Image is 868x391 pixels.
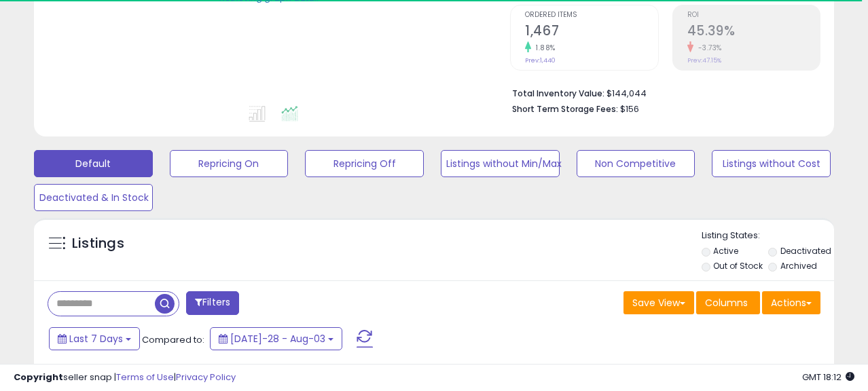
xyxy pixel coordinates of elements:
[696,291,760,314] button: Columns
[577,150,695,177] button: Non Competitive
[14,371,63,384] strong: Copyright
[780,260,817,272] label: Archived
[230,332,325,346] span: [DATE]-28 - Aug-03
[525,23,657,41] h2: 1,467
[34,184,153,211] button: Deactivated & In Stock
[49,327,140,350] button: Last 7 Days
[305,150,424,177] button: Repricing Off
[34,150,153,177] button: Default
[780,245,831,257] label: Deactivated
[762,291,820,314] button: Actions
[623,291,694,314] button: Save View
[687,56,721,64] small: Prev: 47.15%
[702,229,835,242] p: Listing States:
[116,371,174,384] a: Terms of Use
[531,43,556,53] small: 1.88%
[14,371,236,384] div: seller snap | |
[72,234,124,253] h5: Listings
[712,150,831,177] button: Listings without Cost
[512,84,810,100] li: $144,044
[687,12,820,19] span: ROI
[713,260,763,272] label: Out of Stock
[713,245,738,257] label: Active
[176,371,236,384] a: Privacy Policy
[705,296,748,310] span: Columns
[512,88,604,99] b: Total Inventory Value:
[186,291,239,315] button: Filters
[525,12,657,19] span: Ordered Items
[210,327,342,350] button: [DATE]-28 - Aug-03
[620,103,639,115] span: $156
[170,150,289,177] button: Repricing On
[512,103,618,115] b: Short Term Storage Fees:
[691,362,820,375] div: Displaying 1 to 25 of 202 items
[69,332,123,346] span: Last 7 Days
[802,371,854,384] span: 2025-08-11 18:12 GMT
[525,56,556,64] small: Prev: 1,440
[142,333,204,346] span: Compared to:
[687,23,820,41] h2: 45.39%
[441,150,560,177] button: Listings without Min/Max
[693,43,722,53] small: -3.73%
